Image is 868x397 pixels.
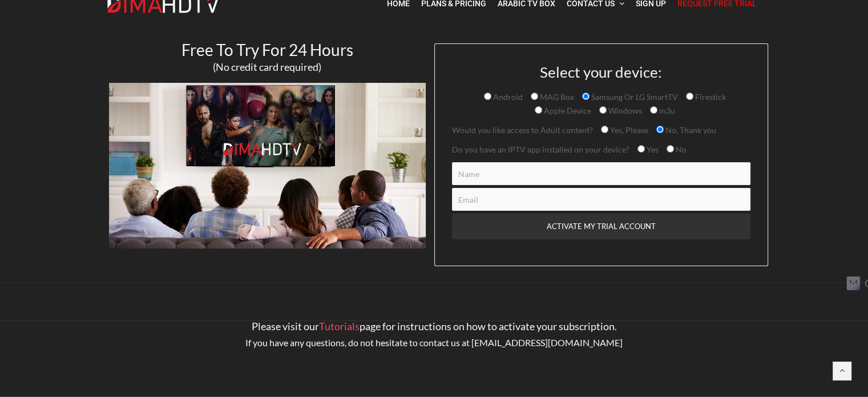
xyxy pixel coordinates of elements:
span: If you have any questions, do not hesitate to contact us at [EMAIL_ADDRESS][DOMAIN_NAME] [245,337,623,348]
span: No [674,145,687,154]
input: m3u [650,106,657,114]
form: Contact form [443,64,759,266]
span: m3u [657,106,675,115]
input: Email [452,188,750,211]
span: Android [491,92,523,102]
a: Back to top [833,362,851,380]
span: Please visit our page for instructions on how to activate your subscription. [252,320,617,332]
span: (No credit card required) [213,61,321,73]
input: Apple Device [535,106,542,114]
input: MAG Box [531,93,538,100]
input: No [667,145,674,153]
a: Tutorials [319,320,360,332]
input: Yes [637,145,645,153]
span: No, Thank you [664,125,716,135]
span: Apple Device [542,106,591,115]
input: Firestick [686,93,693,100]
span: Select your device: [540,63,662,81]
span: Firestick [693,92,726,102]
span: Free To Try For 24 Hours [181,40,353,59]
span: Samsung Or LG SmartTV [590,92,678,102]
input: ACTIVATE MY TRIAL ACCOUNT [452,214,750,239]
p: Would you like access to Adult content? [452,123,750,137]
input: Samsung Or LG SmartTV [582,93,590,100]
span: Yes [645,145,659,154]
input: Windows [599,106,607,114]
span: MAG Box [538,92,574,102]
span: Windows [607,106,642,115]
input: Android [484,93,491,100]
input: Yes, Please [601,126,608,133]
span: Yes, Please [608,125,648,135]
p: Do you have an IPTV app installed on your device? [452,143,750,157]
input: Name [452,162,750,185]
input: No, Thank you [656,126,664,133]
